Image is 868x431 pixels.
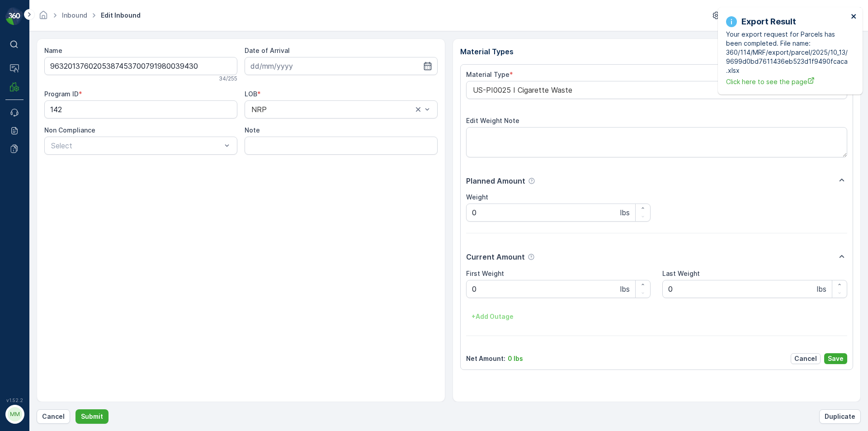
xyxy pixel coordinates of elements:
[38,14,48,21] a: Homepage
[726,77,848,86] a: Click here to see the page
[741,15,796,28] p: Export Result
[8,178,47,186] span: Net Weight :
[851,13,857,21] button: close
[817,284,826,294] p: lbs
[8,407,22,422] div: MM
[8,223,38,231] span: Material :
[245,126,260,134] label: Note
[8,193,51,201] span: Tare Weight :
[466,193,488,201] label: Weight
[42,412,65,421] p: Cancel
[53,163,61,171] span: 70
[62,11,87,19] a: Inbound
[75,409,108,424] button: Submit
[528,253,535,260] div: Help Tooltip Icon
[620,284,630,294] p: lbs
[99,11,142,20] span: Edit Inbound
[8,208,48,216] span: Asset Type :
[466,354,505,363] p: Net Amount :
[466,117,519,124] label: Edit Weight Note
[460,46,854,57] p: Material Types
[472,312,514,321] p: + Add Outage
[794,354,817,363] p: Cancel
[8,148,30,156] span: Name :
[51,193,59,201] span: 70
[30,148,89,156] span: Pallet_US08 #9414
[48,208,99,216] span: [PERSON_NAME]
[245,57,438,75] input: dd/mm/yyyy
[726,30,848,75] p: Your export request for Parcels has been completed. File name: 360/114/MRF/export/parcel/2025/10_...
[47,178,51,186] span: -
[44,90,79,98] label: Program ID
[8,163,53,171] span: Total Weight :
[245,90,257,98] label: LOB
[5,398,24,403] span: v 1.52.2
[219,75,237,82] p: 34 / 255
[466,251,525,262] p: Current Amount
[5,405,24,424] button: MM
[528,177,535,185] div: Help Tooltip Icon
[508,354,523,363] p: 0 lbs
[81,412,103,421] p: Submit
[38,223,146,231] span: US-PI0001 I Mixed Flexible Plastic
[791,353,821,364] button: Cancel
[5,7,24,25] img: logo
[620,207,630,218] p: lbs
[819,409,861,424] button: Duplicate
[825,412,855,421] p: Duplicate
[44,126,95,134] label: Non Compliance
[466,71,509,78] label: Material Type
[245,47,290,54] label: Date of Arrival
[466,309,519,324] button: +Add Outage
[44,47,62,54] label: Name
[466,175,525,186] p: Planned Amount
[399,8,467,19] p: Pallet_US08 #9414
[466,270,504,277] label: First Weight
[662,270,700,277] label: Last Weight
[37,409,70,424] button: Cancel
[828,354,844,363] p: Save
[824,353,847,364] button: Save
[51,140,222,151] p: Select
